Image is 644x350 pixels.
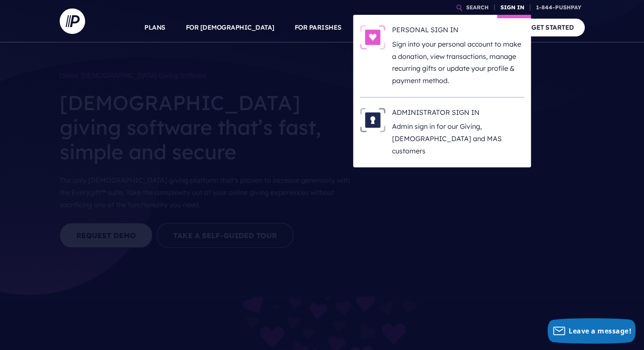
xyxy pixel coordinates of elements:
a: ADMINISTRATOR SIGN IN - Illustration ADMINISTRATOR SIGN IN Admin sign in for our Giving, [DEMOGRA... [360,108,524,157]
button: Leave a message! [547,318,636,344]
a: FOR [DEMOGRAPHIC_DATA] [186,13,274,42]
a: SOLUTIONS [362,13,400,42]
img: ADMINISTRATOR SIGN IN - Illustration [360,108,385,132]
h6: ADMINISTRATOR SIGN IN [392,108,524,120]
a: COMPANY [470,13,501,42]
a: PERSONAL SIGN IN - Illustration PERSONAL SIGN IN Sign into your personal account to make a donati... [360,25,524,87]
span: Leave a message! [569,326,631,336]
a: GET STARTED [521,19,585,36]
p: Sign into your personal account to make a donation, view transactions, manage recurring gifts or ... [392,38,524,87]
h6: PERSONAL SIGN IN [392,25,524,38]
a: EXPLORE [420,13,449,42]
a: PLANS [144,13,166,42]
img: PERSONAL SIGN IN - Illustration [360,25,385,50]
a: FOR PARISHES [295,13,342,42]
p: Admin sign in for our Giving, [DEMOGRAPHIC_DATA] and MAS customers [392,120,524,157]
